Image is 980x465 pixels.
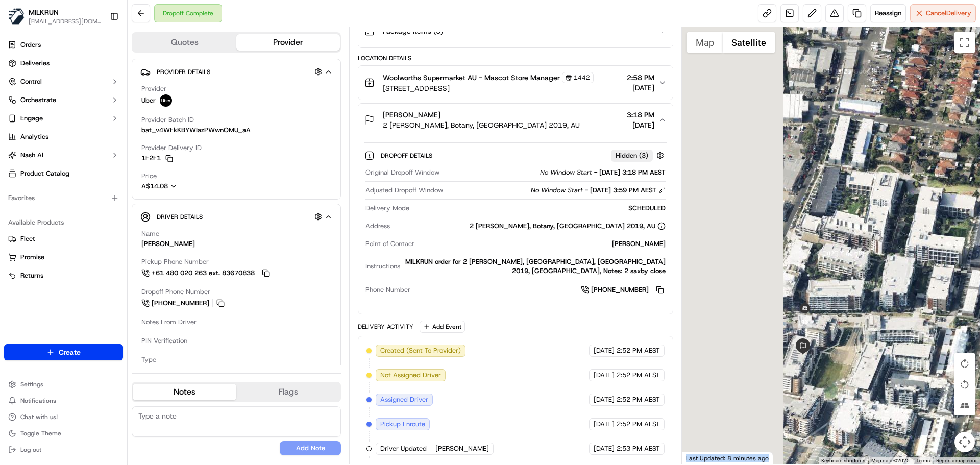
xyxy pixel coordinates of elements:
[682,452,773,464] div: Last Updated: 8 minutes ago
[4,129,123,145] a: Analytics
[4,74,123,90] button: Control
[916,458,930,463] a: Terms (opens in new tab)
[141,229,159,238] span: Name
[152,268,255,278] span: +61 480 020 263 ext. 83670838
[954,374,975,395] button: Rotate map counterclockwise
[133,34,236,51] button: Quotes
[627,110,654,120] span: 3:18 PM
[574,74,590,82] span: 1442
[20,397,56,405] span: Notifications
[141,182,231,191] button: A$14.08
[599,168,666,177] span: [DATE] 3:18 PM AEST
[798,315,812,328] div: 13
[380,371,441,380] span: Not Assigned Driver
[594,346,615,355] span: [DATE]
[160,94,172,107] img: uber-new-logo.jpeg
[8,253,119,262] a: Promise
[954,32,975,53] button: Toggle fullscreen view
[8,8,24,25] img: MILKRUN
[616,151,648,160] span: Hidden ( 3 )
[381,152,434,160] span: Dropoff Details
[141,126,251,135] span: bat_v4WFkKBYWIazPWwnOMU_aA
[926,9,971,18] span: Cancel Delivery
[141,96,156,105] span: Uber
[4,110,123,127] button: Engage
[4,190,123,206] div: Favorites
[365,204,409,213] span: Delivery Mode
[141,298,226,309] a: [PHONE_NUMBER]
[420,321,465,333] button: Add Event
[141,143,202,153] span: Provider Delivery ID
[4,55,123,71] a: Deliveries
[140,208,332,225] button: Driver Details
[141,182,168,190] span: A$14.08
[141,115,194,125] span: Provider Batch ID
[594,395,615,404] span: [DATE]
[581,284,666,296] a: [PHONE_NUMBER]
[4,37,123,53] a: Orders
[59,347,81,357] span: Create
[141,267,272,279] button: +61 480 020 263 ext. 83670838
[591,285,649,295] span: [PHONE_NUMBER]
[236,384,340,400] button: Flags
[4,92,123,108] button: Orchestrate
[20,169,69,178] span: Product Catalog
[20,95,56,105] span: Orchestrate
[4,4,106,29] button: MILKRUNMILKRUN[EMAIL_ADDRESS][DOMAIN_NAME]
[29,7,59,17] button: MILKRUN
[20,132,48,141] span: Analytics
[20,413,58,421] span: Chat with us!
[157,68,210,76] span: Provider Details
[4,267,123,284] button: Returns
[4,214,123,231] div: Available Products
[954,395,975,415] button: Tilt map
[152,299,209,308] span: [PHONE_NUMBER]
[531,186,583,195] span: No Window Start
[936,458,977,463] a: Report a map error
[4,147,123,163] button: Nash AI
[4,344,123,360] button: Create
[4,231,123,247] button: Fleet
[365,168,439,177] span: Original Dropoff Window
[140,63,332,80] button: Provider Details
[435,444,489,453] span: [PERSON_NAME]
[20,234,35,243] span: Fleet
[20,59,50,68] span: Deliveries
[358,104,672,136] button: [PERSON_NAME]2 [PERSON_NAME], Botany, [GEOGRAPHIC_DATA] 2019, AU3:18 PM[DATE]
[141,172,157,181] span: Price
[20,271,43,280] span: Returns
[20,429,61,437] span: Toggle Theme
[20,151,43,160] span: Nash AI
[141,239,195,249] div: [PERSON_NAME]
[365,262,400,271] span: Instructions
[419,239,665,249] div: [PERSON_NAME]
[594,371,615,380] span: [DATE]
[4,165,123,182] a: Product Catalog
[594,168,597,177] span: -
[954,432,975,452] button: Map camera controls
[157,213,203,221] span: Driver Details
[470,222,666,231] div: 2 [PERSON_NAME], Botany, [GEOGRAPHIC_DATA] 2019, AU
[404,257,665,276] div: MILKRUN order for 2 [PERSON_NAME], [GEOGRAPHIC_DATA], [GEOGRAPHIC_DATA] 2019, [GEOGRAPHIC_DATA], ...
[383,110,440,120] span: [PERSON_NAME]
[358,136,672,314] div: [PERSON_NAME]2 [PERSON_NAME], Botany, [GEOGRAPHIC_DATA] 2019, AU3:18 PM[DATE]
[141,287,210,297] span: Dropoff Phone Number
[365,186,443,195] span: Adjusted Dropoff Window
[594,420,615,429] span: [DATE]
[141,317,197,327] span: Notes From Driver
[380,395,428,404] span: Assigned Driver
[871,458,910,463] span: Map data ©2025
[20,253,44,262] span: Promise
[141,154,173,163] button: 1F2F1
[20,77,42,86] span: Control
[20,380,43,388] span: Settings
[540,168,592,177] span: No Window Start
[380,346,461,355] span: Created (Sent To Provider)
[383,83,594,93] span: [STREET_ADDRESS]
[627,83,654,93] span: [DATE]
[380,420,425,429] span: Pickup Enroute
[723,32,775,53] button: Show satellite imagery
[8,234,119,243] a: Fleet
